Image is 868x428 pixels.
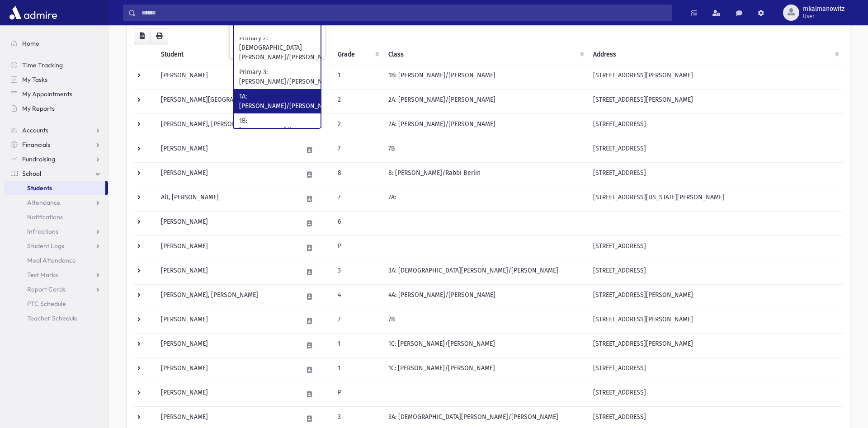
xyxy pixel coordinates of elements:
td: [STREET_ADDRESS][PERSON_NAME] [588,284,843,309]
td: 2 [332,113,383,138]
th: Class: activate to sort column ascending [383,44,588,65]
span: Meal Attendance [27,256,76,264]
input: Search [136,5,672,21]
a: Report Cards [4,282,108,296]
td: 2A: [PERSON_NAME]/[PERSON_NAME] [383,113,588,138]
span: User [803,13,844,20]
td: [PERSON_NAME] [156,309,298,333]
a: Attendance [4,195,108,210]
th: Student: activate to sort column descending [156,44,298,65]
a: My Reports [4,101,108,116]
span: Accounts [22,126,48,134]
td: 7 [332,138,383,162]
td: 2 [332,89,383,113]
a: Test Marks [4,268,108,282]
td: [PERSON_NAME], [PERSON_NAME] [156,113,298,138]
a: Student Logs [4,239,108,253]
span: Test Marks [27,271,58,279]
span: Teacher Schedule [27,314,78,322]
li: 1B: [PERSON_NAME]/[PERSON_NAME] [234,113,321,138]
td: [STREET_ADDRESS] [588,138,843,162]
td: [PERSON_NAME] [156,211,298,235]
a: My Tasks [4,72,108,87]
span: Student Logs [27,242,64,250]
td: 7B [383,309,588,333]
td: 1C: [PERSON_NAME]/[PERSON_NAME] [383,333,588,357]
td: [PERSON_NAME] [156,162,298,187]
a: Meal Attendance [4,253,108,268]
span: PTC Schedule [27,300,66,308]
td: 8: [PERSON_NAME]/Rabbi Berlin [383,162,588,187]
td: [STREET_ADDRESS][PERSON_NAME] [588,333,843,357]
td: 7B [383,138,588,162]
img: AdmirePro [7,4,59,22]
th: Address: activate to sort column ascending [588,44,843,65]
td: [STREET_ADDRESS] [588,235,843,260]
td: [PERSON_NAME] [156,260,298,284]
td: [PERSON_NAME] [156,357,298,382]
span: Attendance [27,198,61,207]
li: Primary 2: [DEMOGRAPHIC_DATA][PERSON_NAME]/[PERSON_NAME] [234,31,321,65]
td: 8 [332,162,383,187]
td: 1B: [PERSON_NAME]/[PERSON_NAME] [383,65,588,89]
a: Notifications [4,210,108,224]
a: Financials [4,137,108,152]
td: 4 [332,284,383,309]
span: Financials [22,141,50,149]
td: 1C: [PERSON_NAME]/[PERSON_NAME] [383,357,588,382]
td: [PERSON_NAME] [156,138,298,162]
span: My Appointments [22,90,72,98]
td: [STREET_ADDRESS][PERSON_NAME] [588,89,843,113]
td: 3A: [DEMOGRAPHIC_DATA][PERSON_NAME]/[PERSON_NAME] [383,260,588,284]
a: Students [4,181,105,195]
li: Primary 3: [PERSON_NAME]/[PERSON_NAME] [234,65,321,89]
td: Alt, [PERSON_NAME] [156,187,298,211]
td: [PERSON_NAME] [156,65,298,89]
td: [STREET_ADDRESS] [588,113,843,138]
a: Home [4,36,108,51]
td: [STREET_ADDRESS] [588,382,843,406]
span: My Reports [22,104,55,113]
td: 1 [332,357,383,382]
a: PTC Schedule [4,296,108,311]
td: [PERSON_NAME] [156,333,298,357]
a: Fundraising [4,152,108,166]
td: [STREET_ADDRESS] [588,162,843,187]
span: School [22,169,41,178]
th: Grade: activate to sort column ascending [332,44,383,65]
a: My Appointments [4,87,108,101]
a: Teacher Schedule [4,311,108,325]
a: Infractions [4,224,108,239]
td: [STREET_ADDRESS][PERSON_NAME] [588,309,843,333]
td: P [332,235,383,260]
td: [STREET_ADDRESS][US_STATE][PERSON_NAME] [588,187,843,211]
td: P [332,382,383,406]
td: 7 [332,187,383,211]
td: [STREET_ADDRESS] [588,260,843,284]
td: [STREET_ADDRESS][PERSON_NAME] [588,65,843,89]
td: 2A: [PERSON_NAME]/[PERSON_NAME] [383,89,588,113]
button: CSV [134,28,151,44]
a: School [4,166,108,181]
span: Time Tracking [22,61,63,69]
span: Fundraising [22,155,55,163]
td: [PERSON_NAME], [PERSON_NAME] [156,284,298,309]
span: Infractions [27,227,58,235]
td: 7A: [383,187,588,211]
td: 4A: [PERSON_NAME]/[PERSON_NAME] [383,284,588,309]
td: 7 [332,309,383,333]
span: Report Cards [27,285,66,293]
span: Notifications [27,213,63,221]
td: 1 [332,65,383,89]
td: 6 [332,211,383,235]
td: [PERSON_NAME] [156,235,298,260]
td: [STREET_ADDRESS] [588,357,843,382]
span: Home [22,39,39,47]
a: Accounts [4,123,108,137]
a: Time Tracking [4,58,108,72]
td: 1 [332,333,383,357]
span: Students [27,184,52,192]
button: Print [150,28,168,44]
td: [PERSON_NAME][GEOGRAPHIC_DATA] [156,89,298,113]
li: 1A: [PERSON_NAME]/[PERSON_NAME] [234,89,321,113]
